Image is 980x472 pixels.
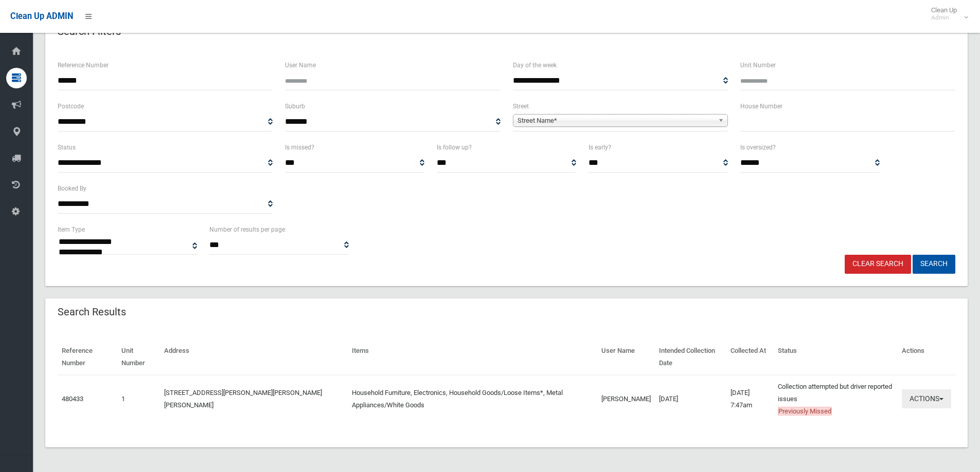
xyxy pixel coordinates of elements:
[58,101,84,112] label: Postcode
[845,255,911,274] a: Clear Search
[726,375,774,423] td: [DATE] 7:47am
[589,142,611,153] label: Is early?
[597,339,655,375] th: User Name
[518,115,714,127] span: Street Name*
[655,339,726,375] th: Intended Collection Date
[513,101,529,112] label: Street
[58,60,109,71] label: Reference Number
[58,142,76,153] label: Status
[160,339,348,375] th: Address
[58,224,85,235] label: Item Type
[58,339,117,375] th: Reference Number
[898,339,955,375] th: Actions
[117,339,160,375] th: Unit Number
[513,60,557,71] label: Day of the week
[774,339,898,375] th: Status
[437,142,472,153] label: Is follow up?
[285,142,314,153] label: Is missed?
[209,224,285,235] label: Number of results per page
[117,375,160,423] td: 1
[285,60,316,71] label: User Name
[931,14,957,22] small: Admin
[62,395,83,403] a: 480433
[597,375,655,423] td: [PERSON_NAME]
[740,101,782,112] label: House Number
[285,101,305,112] label: Suburb
[348,339,597,375] th: Items
[348,375,597,423] td: Household Furniture, Electronics, Household Goods/Loose Items*, Metal Appliances/White Goods
[740,60,776,71] label: Unit Number
[913,255,955,274] button: Search
[778,407,832,416] span: Previously Missed
[45,302,138,322] header: Search Results
[655,375,726,423] td: [DATE]
[726,339,774,375] th: Collected At
[58,183,86,194] label: Booked By
[902,389,951,408] button: Actions
[740,142,776,153] label: Is oversized?
[926,6,967,22] span: Clean Up
[10,11,73,21] span: Clean Up ADMIN
[164,389,322,409] a: [STREET_ADDRESS][PERSON_NAME][PERSON_NAME][PERSON_NAME]
[774,375,898,423] td: Collection attempted but driver reported issues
